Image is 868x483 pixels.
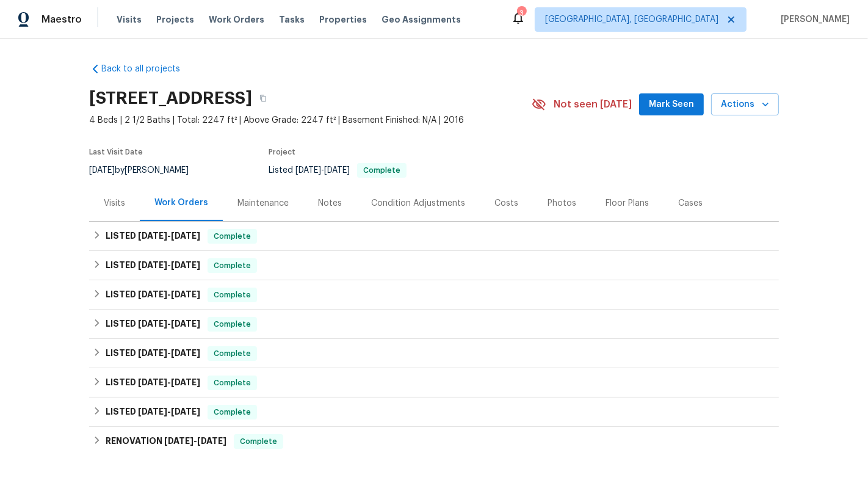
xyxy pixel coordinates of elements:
div: Maintenance [237,197,289,209]
span: [DATE] [295,166,321,175]
span: - [138,378,200,387]
span: [DATE] [138,290,167,299]
span: [DATE] [138,407,167,416]
h2: [STREET_ADDRESS] [89,92,252,104]
span: Complete [209,318,256,330]
span: Properties [319,13,367,26]
div: Notes [318,197,342,209]
span: Complete [209,406,256,418]
div: Visits [104,197,125,209]
span: 4 Beds | 2 1/2 Baths | Total: 2247 ft² | Above Grade: 2247 ft² | Basement Finished: N/A | 2016 [89,114,532,126]
h6: RENOVATION [106,434,226,449]
h6: LISTED [106,376,200,390]
div: LISTED [DATE]-[DATE]Complete [89,251,779,280]
div: LISTED [DATE]-[DATE]Complete [89,310,779,339]
span: - [138,407,200,416]
span: Complete [358,167,405,174]
span: Project [269,148,295,156]
span: Complete [209,289,256,301]
span: [DATE] [324,166,350,175]
span: Geo Assignments [382,13,461,26]
span: [DATE] [171,378,200,387]
span: Complete [209,377,256,389]
span: [GEOGRAPHIC_DATA], [GEOGRAPHIC_DATA] [545,13,718,26]
h6: LISTED [106,317,200,332]
span: - [138,319,200,328]
div: Photos [548,197,576,209]
span: - [138,290,200,299]
span: Complete [235,435,282,448]
span: [DATE] [89,166,115,175]
span: Not seen [DATE] [554,98,632,111]
span: [DATE] [171,261,200,269]
div: Condition Adjustments [371,197,465,209]
h6: LISTED [106,288,200,302]
span: Listed [269,166,407,175]
h6: LISTED [106,229,200,244]
span: [DATE] [171,290,200,299]
h6: LISTED [106,346,200,361]
div: Cases [678,197,703,209]
span: Complete [209,347,256,360]
span: Complete [209,260,256,272]
a: Back to all projects [89,63,206,75]
span: [PERSON_NAME] [776,13,850,26]
span: Mark Seen [649,97,694,112]
span: Work Orders [209,13,264,26]
button: Actions [711,93,779,116]
span: Projects [156,13,194,26]
div: 3 [517,7,526,20]
span: - [138,231,200,240]
span: Visits [117,13,142,26]
h6: LISTED [106,405,200,419]
div: LISTED [DATE]-[DATE]Complete [89,368,779,398]
span: [DATE] [138,378,167,387]
span: [DATE] [197,437,226,445]
span: [DATE] [138,349,167,357]
div: LISTED [DATE]-[DATE]Complete [89,398,779,427]
span: [DATE] [171,319,200,328]
button: Copy Address [252,87,274,109]
div: Work Orders [154,197,208,209]
div: by [PERSON_NAME] [89,163,203,178]
span: Actions [721,97,769,112]
span: Tasks [279,15,305,24]
span: - [295,166,350,175]
span: Complete [209,230,256,242]
div: LISTED [DATE]-[DATE]Complete [89,339,779,368]
span: [DATE] [164,437,193,445]
span: [DATE] [171,231,200,240]
div: Costs [494,197,518,209]
span: [DATE] [138,231,167,240]
span: [DATE] [171,349,200,357]
div: RENOVATION [DATE]-[DATE]Complete [89,427,779,456]
span: - [138,349,200,357]
h6: LISTED [106,258,200,273]
span: - [164,437,226,445]
span: [DATE] [138,261,167,269]
div: LISTED [DATE]-[DATE]Complete [89,280,779,310]
span: [DATE] [138,319,167,328]
button: Mark Seen [639,93,704,116]
span: Last Visit Date [89,148,143,156]
div: Floor Plans [606,197,649,209]
span: - [138,261,200,269]
span: [DATE] [171,407,200,416]
span: Maestro [42,13,82,26]
div: LISTED [DATE]-[DATE]Complete [89,222,779,251]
